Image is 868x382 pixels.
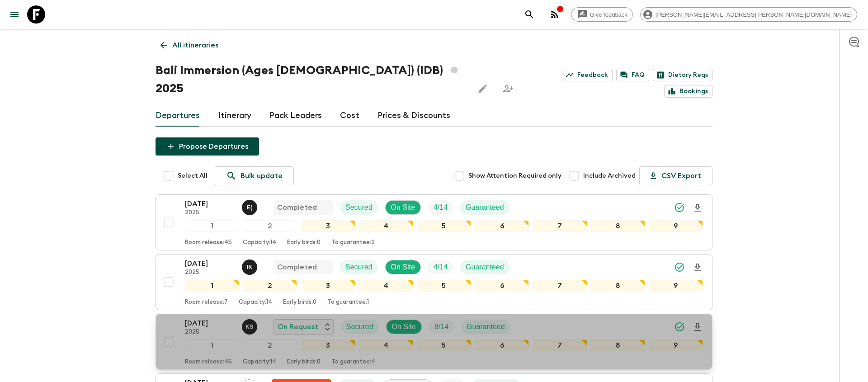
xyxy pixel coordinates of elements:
[499,80,517,98] span: Share this itinerary
[391,262,415,273] p: On Site
[417,340,471,351] div: 5
[331,239,375,246] p: To guarantee: 2
[359,280,413,292] div: 4
[185,239,232,246] p: Room release: 45
[283,299,316,306] p: Early birds: 0
[639,166,712,185] button: CSV Export
[327,299,369,306] p: To guarantee: 1
[178,171,208,180] span: Select All
[156,137,259,156] button: Propose Departures
[345,202,373,213] p: Secured
[245,323,254,330] p: K S
[156,254,712,310] button: [DATE]2025I Komang PurnayasaCompletedSecuredOn SiteTrip FillGuaranteed123456789Room release:7Capa...
[156,314,712,370] button: [DATE]2025Ketut SunarkaOn RequestSecuredOn SiteTrip FillGuaranteed123456789Room release:45Capacit...
[340,105,359,127] a: Cost
[474,80,492,98] button: Edit this itinerary
[692,262,703,273] svg: Download Onboarding
[386,320,422,334] div: On Site
[269,105,322,127] a: Pack Leaders
[287,358,321,366] p: Early birds: 0
[185,209,235,217] p: 2025
[243,220,297,232] div: 2
[301,280,355,292] div: 3
[377,105,450,127] a: Prices & Discounts
[185,269,235,276] p: 2025
[301,340,355,351] div: 3
[331,358,375,366] p: To guarantee: 4
[345,262,373,273] p: Secured
[466,202,504,213] p: Guaranteed
[616,69,649,81] a: FAQ
[218,105,251,127] a: Itinerary
[242,319,259,335] button: KS
[277,262,317,273] p: Completed
[359,220,413,232] div: 4
[591,280,645,292] div: 8
[475,280,529,292] div: 6
[277,202,317,213] p: Completed
[434,262,448,273] p: 4 / 14
[475,220,529,232] div: 6
[215,166,294,185] a: Bulk update
[301,220,355,232] div: 3
[674,202,685,213] svg: Synced Successfully
[287,239,321,246] p: Early birds: 0
[172,40,218,51] p: All itineraries
[359,340,413,351] div: 4
[467,321,505,332] p: Guaranteed
[653,69,712,81] a: Dietary Reqs
[651,11,857,18] span: [PERSON_NAME][EMAIL_ADDRESS][PERSON_NAME][DOMAIN_NAME]
[533,280,587,292] div: 7
[649,220,703,232] div: 9
[428,260,453,274] div: Trip Fill
[242,322,259,329] span: Ketut Sunarka
[692,322,703,333] svg: Download Onboarding
[391,202,415,213] p: On Site
[242,203,259,210] span: England (Made) Agus Englandian
[392,321,416,332] p: On Site
[185,329,235,336] p: 2025
[583,171,636,180] span: Include Archived
[428,200,453,215] div: Trip Fill
[664,85,712,98] a: Bookings
[156,36,223,54] a: All itineraries
[341,320,379,334] div: Secured
[185,299,228,306] p: Room release: 7
[385,260,421,274] div: On Site
[346,321,373,332] p: Secured
[674,262,685,273] svg: Synced Successfully
[185,318,235,329] p: [DATE]
[640,7,857,22] div: [PERSON_NAME][EMAIL_ADDRESS][PERSON_NAME][DOMAIN_NAME]
[585,11,632,18] span: Give feedback
[242,262,259,269] span: I Komang Purnayasa
[239,299,272,306] p: Capacity: 14
[475,340,529,351] div: 6
[533,220,587,232] div: 7
[520,5,538,24] button: search adventures
[185,258,235,269] p: [DATE]
[434,321,448,332] p: 8 / 14
[5,5,24,24] button: menu
[156,194,712,250] button: [DATE]2025England (Made) Agus EnglandianCompletedSecuredOn SiteTrip FillGuaranteed123456789Room r...
[156,61,467,98] h1: Bali Immersion (Ages [DEMOGRAPHIC_DATA]) (IDB) 2025
[243,358,276,366] p: Capacity: 14
[674,321,685,332] svg: Synced Successfully
[185,358,232,366] p: Room release: 45
[429,320,454,334] div: Trip Fill
[185,198,235,209] p: [DATE]
[571,7,633,22] a: Give feedback
[417,280,471,292] div: 5
[434,202,448,213] p: 4 / 14
[185,220,239,232] div: 1
[185,280,239,292] div: 1
[692,203,703,213] svg: Download Onboarding
[340,260,378,274] div: Secured
[156,105,200,127] a: Departures
[340,200,378,215] div: Secured
[243,239,276,246] p: Capacity: 14
[278,321,318,332] p: On Request
[466,262,504,273] p: Guaranteed
[591,220,645,232] div: 8
[533,340,587,351] div: 7
[385,200,421,215] div: On Site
